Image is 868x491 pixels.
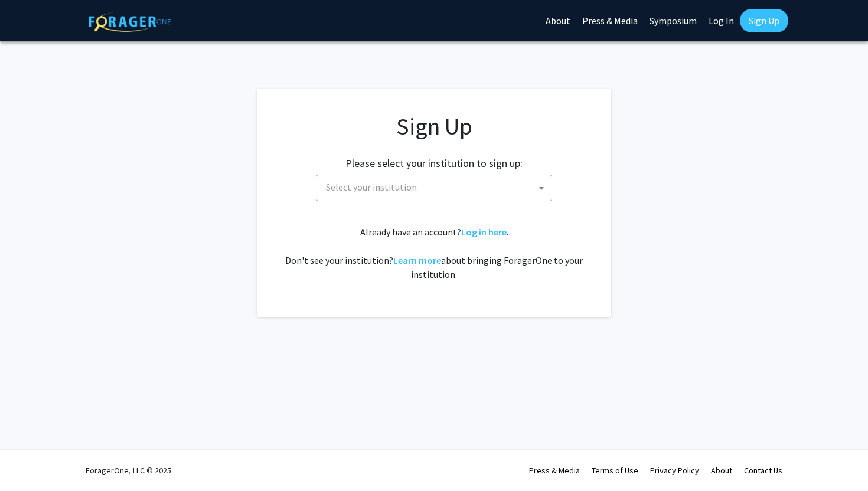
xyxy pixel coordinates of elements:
[650,465,699,476] a: Privacy Policy
[393,254,441,266] a: Learn more about bringing ForagerOne to your institution
[86,450,171,491] div: ForagerOne, LLC © 2025
[280,112,588,140] h1: Sign Up
[529,465,580,476] a: Press & Media
[280,225,588,281] div: Already have an account? . Don't see your institution? about bringing ForagerOne to your institut...
[321,175,552,199] span: Select your institution
[316,175,552,201] span: Select your institution
[744,465,782,476] a: Contact Us
[89,11,171,32] img: ForagerOne Logo
[461,226,507,238] a: Log in here
[345,157,523,170] h2: Please select your institution to sign up:
[592,465,638,476] a: Terms of Use
[326,181,417,193] span: Select your institution
[711,465,732,476] a: About
[740,9,788,32] a: Sign Up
